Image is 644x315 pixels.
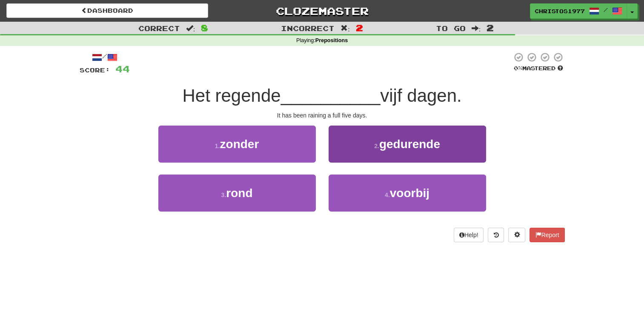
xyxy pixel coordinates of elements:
button: 1.zonder [158,126,316,163]
button: Report [530,228,564,242]
span: 8 [201,23,208,33]
strong: Prepositions [315,37,348,43]
div: It has been raining a full five days. [80,111,565,120]
span: gedurende [379,137,440,151]
div: / [80,52,130,63]
span: / [604,7,608,13]
button: Help! [454,228,484,242]
small: 3 . [221,192,226,198]
span: 0 % [514,65,522,72]
small: 1 . [215,143,220,149]
a: Dashboard [6,3,208,18]
span: Het regende [182,86,280,106]
button: 2.gedurende [329,126,486,163]
div: Mastered [512,65,565,72]
span: 2 [356,23,363,33]
span: Correct [138,24,180,32]
button: Round history (alt+y) [488,228,504,242]
span: Score: [80,66,110,74]
button: 4.voorbij [329,175,486,212]
span: zonder [220,137,259,151]
span: 44 [115,63,130,74]
span: : [341,25,350,32]
span: __________ [281,86,381,106]
span: voorbij [390,186,429,200]
small: 4 . [385,192,390,198]
span: Incorrect [281,24,335,32]
span: vijf dagen. [380,86,461,106]
span: : [186,25,195,32]
span: 2 [487,23,494,33]
span: To go [436,24,466,32]
span: : [472,25,481,32]
button: 3.rond [158,175,316,212]
a: Clozemaster [221,3,423,18]
small: 2 . [374,143,379,149]
a: Christos1977 / [530,3,627,19]
span: rond [226,186,252,200]
span: Christos1977 [535,7,585,15]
